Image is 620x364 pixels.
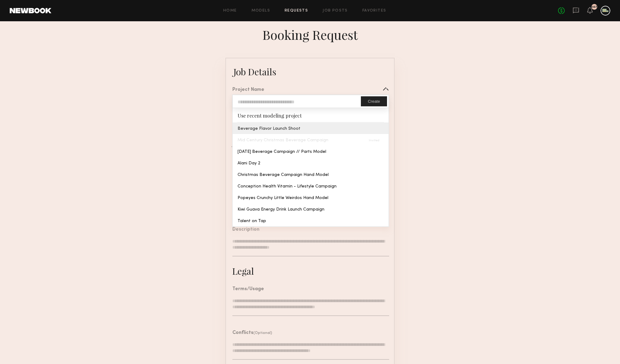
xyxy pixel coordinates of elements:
[233,215,389,226] div: Talent on Tap
[233,180,389,192] div: Conception Health Vitamin - Lifestyle Campaign
[223,9,237,13] a: Home
[233,192,389,203] div: Popeyes Crunchy Little Weirdos Hand Model
[362,9,386,13] a: Favorites
[253,331,272,335] span: (Optional)
[233,122,389,134] div: Beverage Flavor Launch Shoot
[285,9,308,13] a: Requests
[323,9,348,13] a: Job Posts
[591,5,597,9] div: 107
[233,146,389,157] div: [DATE] Beverage Campaign // Parts Model
[361,96,387,106] button: Create
[233,203,389,215] div: Kiwi Guava Energy Drink Launch Campaign
[233,169,389,180] div: Christmas Beverage Campaign Hand Model
[233,66,276,78] div: Job Details
[262,26,358,43] div: Booking Request
[232,88,264,92] div: Project Name
[233,134,389,146] div: Mid Century Christmas Beverage Campaign
[232,287,264,292] div: Terms/Usage
[232,227,259,232] div: Description
[252,9,270,13] a: Models
[233,157,389,169] div: Alani Day 2
[232,331,272,335] header: Conflicts
[232,265,254,277] div: Legal
[233,108,389,122] div: Use recent modeling project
